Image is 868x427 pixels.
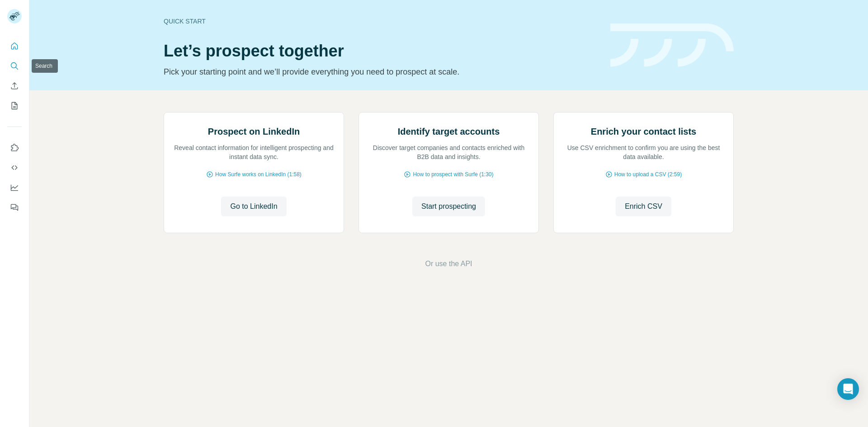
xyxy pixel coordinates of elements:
[421,201,476,212] span: Start prospecting
[7,78,22,94] button: Enrich CSV
[164,17,599,26] div: Quick start
[591,125,696,138] h2: Enrich your contact lists
[208,125,300,138] h2: Prospect on LinkedIn
[413,170,493,178] span: How to prospect with Surfe (1:30)
[398,125,500,138] h2: Identify target accounts
[221,197,286,216] button: Go to LinkedIn
[625,201,662,212] span: Enrich CSV
[7,199,22,216] button: Feedback
[412,197,485,216] button: Start prospecting
[7,140,22,156] button: Use Surfe on LinkedIn
[7,58,22,74] button: Search
[563,143,724,161] p: Use CSV enrichment to confirm you are using the best data available.
[173,143,335,161] p: Reveal contact information for intelligent prospecting and instant data sync.
[7,98,22,114] button: My lists
[230,201,277,212] span: Go to LinkedIn
[164,42,599,60] h1: Let’s prospect together
[610,23,734,67] img: banner
[616,197,671,216] button: Enrich CSV
[425,258,472,269] button: Or use the API
[7,38,22,54] button: Quick start
[164,66,599,78] p: Pick your starting point and we’ll provide everything you need to prospect at scale.
[215,170,302,178] span: How Surfe works on LinkedIn (1:58)
[7,160,22,176] button: Use Surfe API
[368,143,529,161] p: Discover target companies and contacts enriched with B2B data and insights.
[7,179,22,196] button: Dashboard
[837,378,859,400] div: Open Intercom Messenger
[614,170,682,178] span: How to upload a CSV (2:59)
